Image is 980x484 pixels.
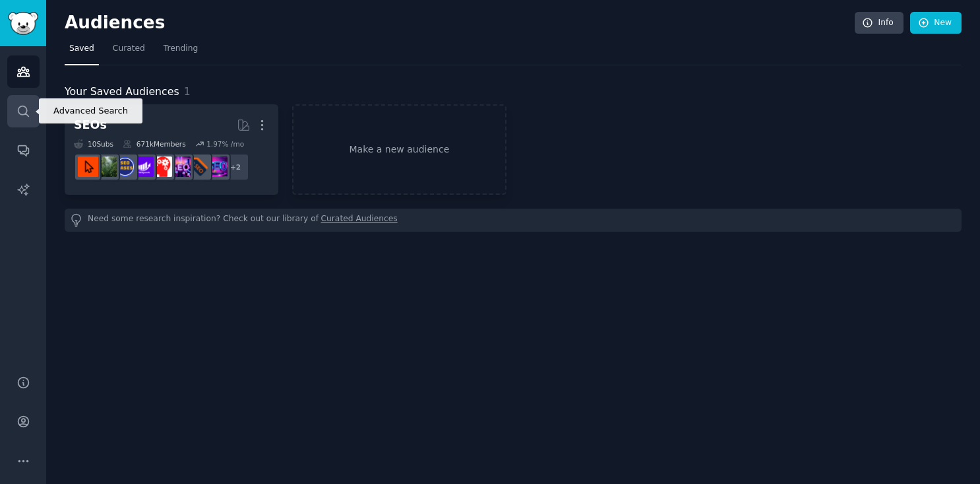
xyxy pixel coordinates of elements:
[74,139,113,149] div: 10 Sub s
[855,12,903,34] a: Info
[69,43,94,55] span: Saved
[321,213,398,227] a: Curated Audiences
[159,38,202,65] a: Trending
[115,156,135,177] img: SEO_cases
[65,38,99,65] a: Saved
[65,209,962,232] div: Need some research inspiration? Check out our library of
[78,156,98,177] img: GoogleSearchConsole
[222,153,249,181] div: + 2
[207,156,228,177] img: SEO
[8,12,38,35] img: GummySearch logo
[65,13,855,34] h2: Audiences
[123,139,186,149] div: 671k Members
[292,104,506,195] a: Make a new audience
[164,43,198,55] span: Trending
[189,156,209,177] img: bigseo
[74,117,107,133] div: SEOs
[170,156,191,177] img: SEO_Digital_Marketing
[96,156,117,177] img: Local_SEO
[133,156,154,177] img: seogrowth
[65,84,179,100] span: Your Saved Audiences
[206,139,244,149] div: 1.97 % /mo
[910,12,962,34] a: New
[184,85,191,98] span: 1
[65,104,278,195] a: SEOs10Subs671kMembers1.97% /mo+2SEObigseoSEO_Digital_MarketingTechSEOseogrowthSEO_casesLocal_SEOG...
[108,38,150,65] a: Curated
[152,156,172,177] img: TechSEO
[113,43,145,55] span: Curated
